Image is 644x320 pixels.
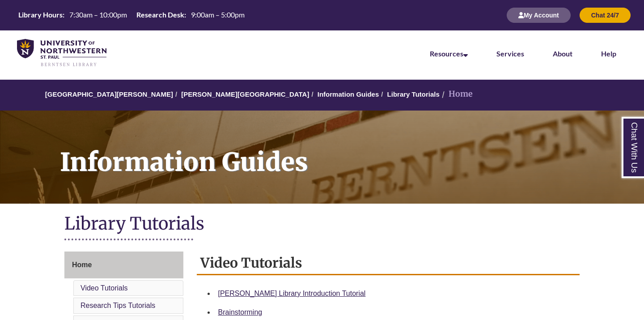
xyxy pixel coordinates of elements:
a: [PERSON_NAME][GEOGRAPHIC_DATA] [181,90,309,98]
a: [PERSON_NAME] Library Introduction Tutorial [218,290,366,297]
img: UNWSP Library Logo [17,39,106,67]
span: 7:30am – 10:00pm [69,10,127,19]
button: My Account [507,8,571,23]
span: Home [72,261,92,269]
h1: Library Tutorials [64,213,580,236]
a: Help [601,49,616,58]
span: 9:00am – 5:00pm [191,10,245,19]
a: About [553,49,572,58]
button: Chat 24/7 [580,8,631,23]
a: Resources [430,49,468,58]
a: Brainstorming [218,308,263,316]
a: Research Tips Tutorials [80,302,155,309]
h2: Video Tutorials [197,252,580,275]
h1: Information Guides [50,111,644,192]
a: Services [496,49,524,58]
a: Video Tutorials [80,284,128,292]
th: Library Hours: [15,10,66,20]
a: Home [64,252,183,278]
a: My Account [507,11,571,19]
th: Research Desk: [133,10,187,20]
a: Information Guides [318,90,379,98]
a: Library Tutorials [387,90,440,98]
a: Hours Today [15,10,248,21]
a: Chat 24/7 [580,11,631,19]
table: Hours Today [15,10,248,20]
a: [GEOGRAPHIC_DATA][PERSON_NAME] [45,90,173,98]
li: Home [440,88,473,101]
